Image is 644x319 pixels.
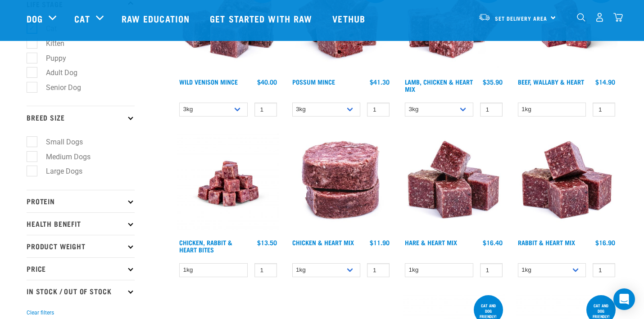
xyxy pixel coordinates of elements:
div: Open Intercom Messenger [613,288,635,310]
input: 1 [367,263,390,277]
input: 1 [480,263,503,277]
img: home-icon-1@2x.png [577,13,585,22]
a: Chicken & Heart Mix [292,241,354,244]
p: Product Weight [27,235,135,257]
button: Clear filters [27,309,54,317]
a: Rabbit & Heart Mix [518,241,575,244]
p: Protein [27,190,135,212]
div: $11.90 [370,239,390,246]
p: In Stock / Out Of Stock [27,280,135,302]
a: Vethub [323,0,376,36]
div: $35.90 [483,78,503,85]
label: Adult Dog [32,67,81,78]
input: 1 [254,263,277,277]
img: user.png [595,13,604,22]
div: $40.00 [257,78,277,85]
div: $16.40 [483,239,503,246]
img: Chicken Rabbit Heart 1609 [177,133,279,235]
img: van-moving.png [478,13,490,21]
label: Large Dogs [32,166,86,177]
a: Chicken, Rabbit & Heart Bites [179,241,232,251]
a: Raw Education [113,0,201,36]
input: 1 [593,263,615,277]
label: Medium Dogs [32,151,94,162]
input: 1 [593,103,615,117]
label: Puppy [32,53,70,64]
div: $14.90 [595,78,615,85]
input: 1 [254,103,277,117]
p: Price [27,257,135,280]
a: Possum Mince [292,80,335,83]
a: Beef, Wallaby & Heart [518,80,584,83]
img: Chicken and Heart Medallions [290,133,392,235]
p: Breed Size [27,106,135,128]
label: Senior Dog [32,82,85,93]
div: $41.30 [370,78,390,85]
img: Pile Of Cubed Hare Heart For Pets [403,133,505,235]
a: Lamb, Chicken & Heart Mix [405,80,473,90]
div: $16.90 [595,239,615,246]
label: Small Dogs [32,136,86,148]
p: Health Benefit [27,212,135,235]
a: Wild Venison Mince [179,80,238,83]
input: 1 [367,103,390,117]
label: Kitten [32,38,68,49]
span: Set Delivery Area [495,17,547,20]
a: Cat [74,12,90,25]
img: home-icon@2x.png [613,13,623,22]
img: 1087 Rabbit Heart Cubes 01 [516,133,618,235]
input: 1 [480,103,503,117]
a: Hare & Heart Mix [405,241,457,244]
a: Dog [27,12,43,25]
div: $13.50 [257,239,277,246]
a: Get started with Raw [201,0,323,36]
